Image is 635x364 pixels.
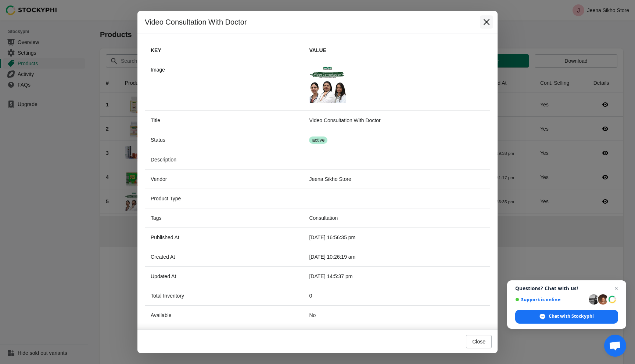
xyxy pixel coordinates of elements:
th: Available [145,305,303,325]
td: [DATE] 10:26:19 am [303,247,490,266]
th: Value [303,41,490,60]
th: Updated At [145,266,303,286]
th: Title [145,110,303,130]
td: Jeena Sikho Store [303,169,490,189]
th: Vendor [145,169,303,189]
td: [DATE] 16:56:35 pm [303,227,490,247]
td: No [303,325,490,344]
th: Description [145,150,303,169]
th: Status [145,130,303,150]
td: Video Consultation With Doctor [303,110,490,130]
img: final-_1.jpg [309,66,346,103]
th: Image [145,60,303,110]
th: Redirected [145,325,303,344]
button: Close [480,15,493,29]
span: Close [472,339,485,345]
span: Support is online [515,297,586,302]
th: Product Type [145,189,303,208]
div: Chat with Stockyphi [515,310,618,324]
span: Questions? Chat with us! [515,285,618,291]
h2: Video Consultation With Doctor [145,17,473,27]
th: Created At [145,247,303,266]
td: Consultation [303,208,490,227]
th: Published At [145,227,303,247]
td: 0 [303,286,490,305]
td: [DATE] 14:5:37 pm [303,266,490,286]
span: active [309,136,327,144]
span: Close chat [612,284,621,293]
div: Open chat [604,335,626,357]
span: Chat with Stockyphi [549,313,594,320]
button: Close [466,335,492,348]
th: Total Inventory [145,286,303,305]
th: Tags [145,208,303,227]
th: Key [145,41,303,60]
td: No [303,305,490,325]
